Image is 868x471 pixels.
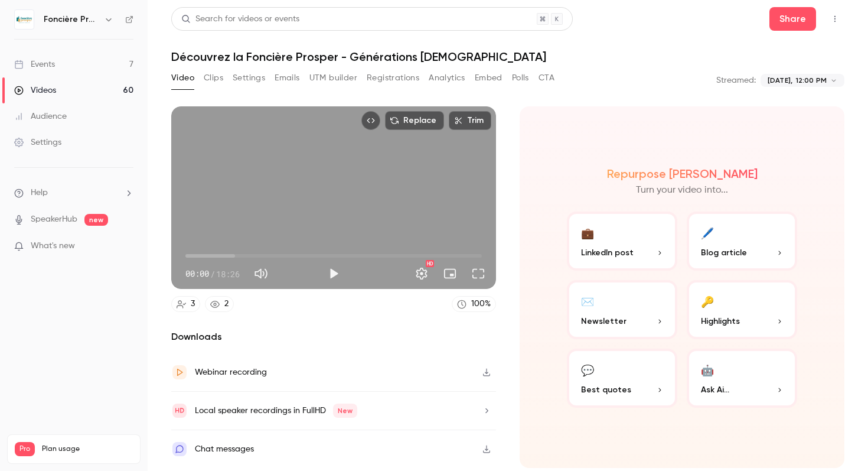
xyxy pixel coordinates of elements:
[275,69,299,87] button: Emails
[14,187,133,199] li: help-dropdown-opener
[249,262,273,285] button: Mute
[195,365,267,379] div: Webinar recording
[581,223,594,242] div: 💼
[195,404,357,418] div: Local speaker recordings in FullHD
[205,296,234,312] a: 2
[204,69,223,87] button: Clips
[31,213,77,226] a: SpeakerHub
[171,296,200,312] a: 3
[539,69,554,87] button: CTA
[31,240,75,252] span: What's new
[185,268,240,280] div: 00:00
[701,223,714,242] div: 🖊️
[42,444,133,454] span: Plan usage
[716,74,756,86] p: Streamed:
[14,111,67,122] div: Audience
[581,292,594,310] div: ✉️
[171,330,496,344] h2: Downloads
[15,10,34,29] img: Foncière Prosper
[581,384,631,396] span: Best quotes
[768,75,792,86] span: [DATE],
[452,296,496,312] a: 100%
[636,183,728,197] p: Turn your video into...
[410,262,433,285] button: Settings
[796,75,827,86] span: 12:00 PM
[31,187,48,199] span: Help
[367,69,419,87] button: Registrations
[581,360,594,379] div: 💬
[581,246,634,259] span: LinkedIn post
[224,298,229,310] div: 2
[701,315,740,327] span: Highlights
[426,260,434,267] div: HD
[14,85,56,96] div: Videos
[769,7,816,31] button: Share
[825,9,844,28] button: Top Bar Actions
[438,262,462,285] button: Turn on miniplayer
[701,384,729,396] span: Ask Ai...
[512,69,529,87] button: Polls
[210,268,215,280] span: /
[687,349,797,408] button: 🤖Ask Ai...
[44,14,99,25] h6: Foncière Prosper
[119,241,133,252] iframe: Noticeable Trigger
[84,214,108,226] span: new
[471,298,491,310] div: 100 %
[687,280,797,339] button: 🔑Highlights
[171,50,844,64] h1: Découvrez la Foncière Prosper - Générations [DEMOGRAPHIC_DATA]
[14,137,61,148] div: Settings
[181,13,299,25] div: Search for videos or events
[195,442,254,456] div: Chat messages
[322,262,345,285] button: Play
[567,212,677,271] button: 💼LinkedIn post
[687,212,797,271] button: 🖊️Blog article
[701,246,747,259] span: Blog article
[14,59,55,70] div: Events
[361,111,380,130] button: Embed video
[185,268,209,280] span: 00:00
[607,167,758,181] h2: Repurpose [PERSON_NAME]
[429,69,465,87] button: Analytics
[333,404,357,418] span: New
[191,298,195,310] div: 3
[449,111,491,130] button: Trim
[567,280,677,339] button: ✉️Newsletter
[567,349,677,408] button: 💬Best quotes
[701,292,714,310] div: 🔑
[233,69,265,87] button: Settings
[15,442,35,456] span: Pro
[309,69,357,87] button: UTM builder
[466,262,490,285] button: Full screen
[171,69,194,87] button: Video
[216,268,240,280] span: 18:26
[701,360,714,379] div: 🤖
[581,315,626,327] span: Newsletter
[475,69,502,87] button: Embed
[385,111,444,130] button: Replace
